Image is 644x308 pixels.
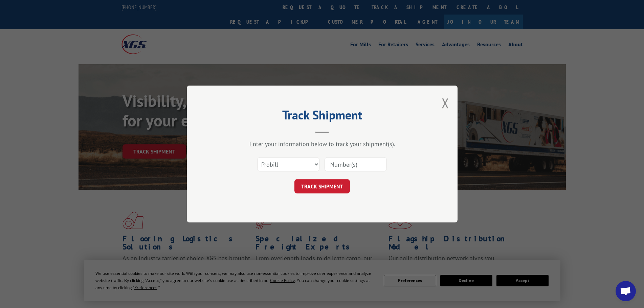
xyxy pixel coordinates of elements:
h2: Track Shipment [221,110,424,123]
button: TRACK SHIPMENT [294,179,350,193]
div: Enter your information below to track your shipment(s). [221,140,424,148]
input: Number(s) [325,157,387,171]
button: Close modal [442,94,449,112]
div: Open chat [616,281,636,301]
